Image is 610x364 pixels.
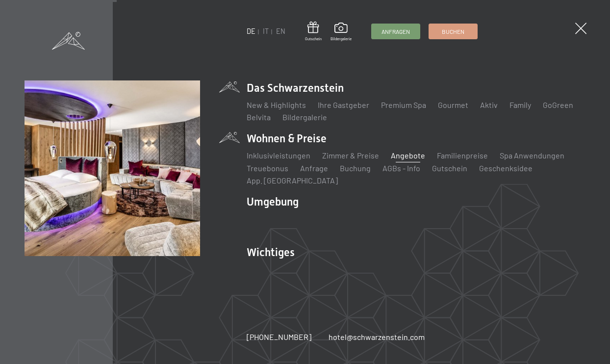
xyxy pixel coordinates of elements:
span: Anfragen [381,27,410,36]
a: Belvita [247,112,271,122]
a: Buchen [429,24,477,39]
a: AGBs - Info [382,163,420,173]
a: Aktiv [480,100,498,109]
a: Family [509,100,531,109]
a: Angebote [391,151,425,160]
a: Anfragen [372,24,420,39]
span: [PHONE_NUMBER] [247,332,311,341]
a: Gutschein [432,163,467,173]
img: Wellnesshotel Südtirol SCHWARZENSTEIN - Wellnessurlaub in den Alpen [25,80,200,256]
a: Buchung [340,163,371,173]
a: Gutschein [305,22,322,42]
a: Familienpreise [437,151,488,160]
span: Bildergalerie [330,36,352,42]
a: Spa Anwendungen [500,151,564,160]
a: hotel@schwarzenstein.com [329,332,425,342]
a: Inklusivleistungen [247,151,310,160]
span: Buchen [442,27,464,36]
span: Gutschein [305,36,322,42]
a: Bildergalerie [330,23,352,41]
a: Gourmet [438,100,468,109]
a: Geschenksidee [479,163,533,173]
a: EN [276,27,285,35]
a: Zimmer & Preise [322,151,379,160]
a: Premium Spa [381,100,426,109]
a: Ihre Gastgeber [318,100,369,109]
a: App. [GEOGRAPHIC_DATA] [247,176,338,185]
a: Anfrage [300,163,328,173]
a: [PHONE_NUMBER] [247,332,311,342]
a: New & Highlights [247,100,306,109]
a: Treuebonus [247,163,288,173]
a: IT [263,27,269,35]
a: DE [247,27,255,35]
a: Bildergalerie [282,112,327,122]
a: GoGreen [543,100,573,109]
